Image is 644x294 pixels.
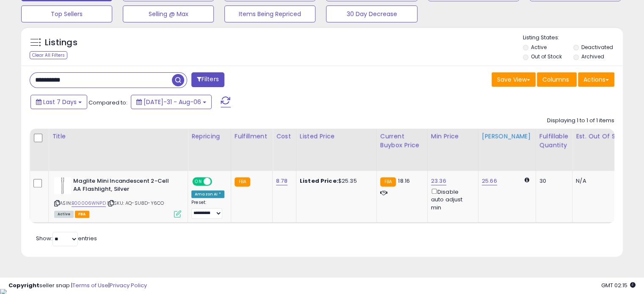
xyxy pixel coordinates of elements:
a: 25.66 [482,177,497,185]
span: ON [193,178,204,185]
span: Show: entries [36,234,97,242]
a: 8.78 [276,177,287,185]
div: Disable auto adjust min [431,187,472,212]
div: Listed Price [300,132,373,141]
div: Min Price [431,132,475,141]
div: Current Buybox Price [380,132,424,150]
div: Fulfillable Quantity [539,132,569,150]
span: | SKU: AQ-SU8D-Y6CO [107,200,164,206]
div: Clear All Filters [30,51,67,59]
div: Fulfillment [235,132,269,141]
button: [DATE]-31 - Aug-06 [131,95,212,109]
div: [PERSON_NAME] [482,132,532,141]
div: Title [52,132,184,141]
b: Listed Price: [300,177,338,185]
span: Columns [542,75,569,84]
a: B00006WNPD [72,200,106,207]
button: Columns [537,72,577,87]
div: Displaying 1 to 1 of 1 items [547,117,614,125]
small: FBA [380,177,396,187]
div: $25.35 [300,177,370,185]
button: Items Being Repriced [224,5,315,22]
p: Listing States: [523,34,623,42]
span: 2025-08-14 02:15 GMT [601,281,636,289]
span: Compared to: [88,99,127,107]
span: 18.16 [398,177,410,185]
button: 30 Day Decrease [326,5,417,22]
img: 31C+gVVxwxL._SL40_.jpg [54,177,71,194]
div: 30 [539,177,566,185]
label: Out of Stock [531,53,562,60]
button: Actions [578,72,614,87]
b: Maglite Mini Incandescent 2-Cell AA Flashlight, Silver [73,177,176,195]
span: Last 7 Days [43,98,77,106]
label: Active [531,44,547,51]
button: Selling @ Max [123,5,214,22]
a: Terms of Use [72,281,108,289]
button: Last 7 Days [30,95,87,109]
div: seller snap | | [8,282,147,290]
div: Repricing [191,132,227,141]
button: Filters [191,72,224,87]
h5: Listings [45,37,77,49]
small: FBA [235,177,250,187]
span: FBA [75,211,89,218]
span: OFF [211,178,224,185]
a: 23.36 [431,177,446,185]
a: Privacy Policy [110,281,147,289]
span: [DATE]-31 - Aug-06 [144,98,201,106]
div: Amazon AI * [191,190,224,198]
button: Top Sellers [21,5,112,22]
label: Archived [581,53,604,60]
div: Preset: [191,200,224,219]
div: Cost [276,132,293,141]
span: All listings currently available for purchase on Amazon [54,211,74,218]
button: Save View [492,72,536,87]
div: ASIN: [54,177,181,217]
strong: Copyright [8,281,39,289]
label: Deactivated [581,44,613,51]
